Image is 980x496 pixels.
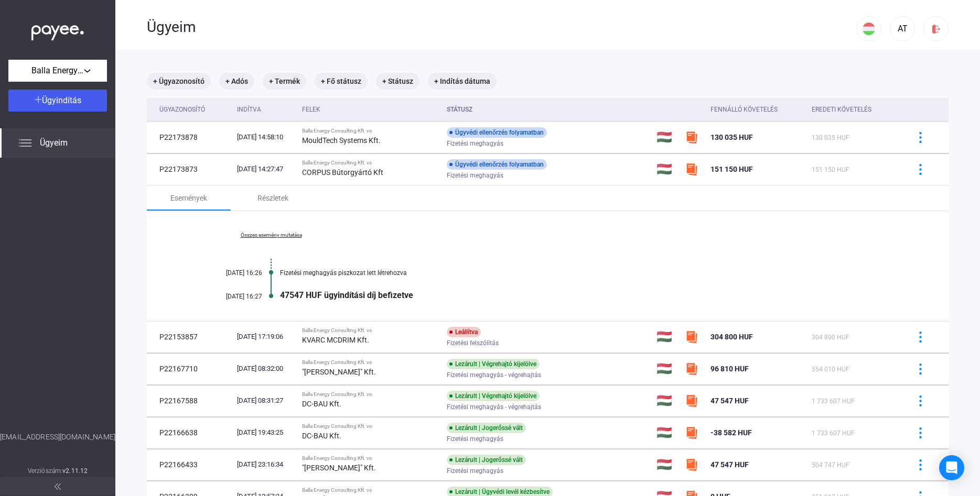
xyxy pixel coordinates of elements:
[159,103,205,116] div: Ügyazonosító
[302,136,381,145] strong: MouldTech Systems Kft.
[447,455,526,465] div: Lezárult | Jogerőssé vált
[447,423,526,433] div: Lezárult | Jogerőssé vált
[447,359,540,369] div: Lezárult | Végrehajtó kijelölve
[685,394,698,407] img: szamlazzhu-mini
[685,330,698,343] img: szamlazzhu-mini
[302,103,438,116] div: Felek
[8,60,107,82] button: Balla Energy Consulting Kft.
[652,153,681,185] td: 🇭🇺
[909,390,931,412] button: more-blue
[915,164,926,175] img: more-blue
[147,18,856,36] div: Ügyeim
[909,126,931,148] button: more-blue
[147,122,233,153] td: P22173878
[710,165,753,173] span: 151 150 HUF
[652,353,681,384] td: 🇭🇺
[915,459,926,470] img: more-blue
[199,232,343,238] a: Összes esemény mutatása
[237,459,294,470] div: [DATE] 23:16:34
[915,363,926,374] img: more-blue
[447,369,541,381] span: Fizetési meghagyás - végrehajtás
[237,363,294,374] div: [DATE] 08:32:00
[652,321,681,352] td: 🇭🇺
[447,169,503,182] span: Fizetési meghagyás
[710,396,749,405] span: 47 547 HUF
[302,160,438,166] div: Balla Energy Consulting Kft. vs
[812,334,849,341] span: 304 800 HUF
[447,401,541,413] span: Fizetési meghagyás - végrehajtás
[812,366,849,373] span: 554 010 HUF
[909,454,931,476] button: more-blue
[302,168,383,177] strong: CORPUS Bútorgyártó Kft
[812,103,871,116] div: Eredeti követelés
[280,290,896,300] div: 47547 HUF ügyindítási díj befizetve
[909,326,931,348] button: more-blue
[812,134,849,141] span: 130 035 HUF
[302,128,438,134] div: Balla Energy Consulting Kft. vs
[302,432,341,440] strong: DC-BAU Kft.
[199,269,262,277] div: [DATE] 16:26
[237,103,294,116] div: Indítva
[447,433,503,445] span: Fizetési meghagyás
[915,132,926,143] img: more-blue
[931,24,942,35] img: logout-red
[302,103,320,116] div: Felek
[652,417,681,448] td: 🇭🇺
[710,103,804,116] div: Fennálló követelés
[302,400,341,408] strong: DC-BAU Kft.
[652,449,681,480] td: 🇭🇺
[652,122,681,153] td: 🇭🇺
[62,467,88,475] strong: v2.11.12
[710,103,778,116] div: Fennálló követelés
[147,353,233,384] td: P22167710
[237,427,294,438] div: [DATE] 19:43:25
[237,103,261,116] div: Indítva
[923,16,949,41] button: logout-red
[447,337,499,349] span: Fizetési felszólítás
[257,192,288,204] div: Részletek
[685,362,698,375] img: szamlazzhu-mini
[147,73,211,90] mat-chip: + Ügyazonosító
[302,464,376,472] strong: "[PERSON_NAME]" Kft.
[147,153,233,185] td: P22173873
[812,103,896,116] div: Eredeti követelés
[302,327,438,334] div: Balla Energy Consulting Kft. vs
[315,73,368,90] mat-chip: + Fő státusz
[812,461,849,469] span: 504 747 HUF
[8,90,107,112] button: Ügyindítás
[147,321,233,352] td: P22153857
[263,73,306,90] mat-chip: + Termék
[199,293,262,300] div: [DATE] 16:27
[42,95,81,105] span: Ügyindítás
[909,358,931,380] button: more-blue
[812,166,849,173] span: 151 150 HUF
[428,73,497,90] mat-chip: + Indítás dátuma
[909,158,931,180] button: more-blue
[302,368,376,376] strong: "[PERSON_NAME]" Kft.
[915,395,926,406] img: more-blue
[31,19,84,41] img: white-payee-white-dot.svg
[890,16,915,41] button: AT
[915,332,926,343] img: more-blue
[237,395,294,406] div: [DATE] 08:31:27
[280,269,896,277] div: Fizetési meghagyás piszkozat lett létrehozva
[376,73,419,90] mat-chip: + Státusz
[685,131,698,144] img: szamlazzhu-mini
[710,460,749,469] span: 47 547 HUF
[447,159,547,170] div: Ügyvédi ellenőrzés folyamatban
[302,359,438,366] div: Balla Energy Consulting Kft. vs
[812,429,855,437] span: 1 733 607 HUF
[447,137,503,150] span: Fizetési meghagyás
[302,487,438,493] div: Balla Energy Consulting Kft. vs
[302,391,438,398] div: Balla Energy Consulting Kft. vs
[447,327,481,337] div: Leállítva
[19,137,31,149] img: list.svg
[447,465,503,477] span: Fizetési meghagyás
[685,163,698,175] img: szamlazzhu-mini
[710,333,753,341] span: 304 800 HUF
[219,73,254,90] mat-chip: + Adós
[909,422,931,444] button: more-blue
[915,427,926,438] img: more-blue
[302,423,438,429] div: Balla Energy Consulting Kft. vs
[302,336,369,344] strong: KVARC MCDRIM Kft.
